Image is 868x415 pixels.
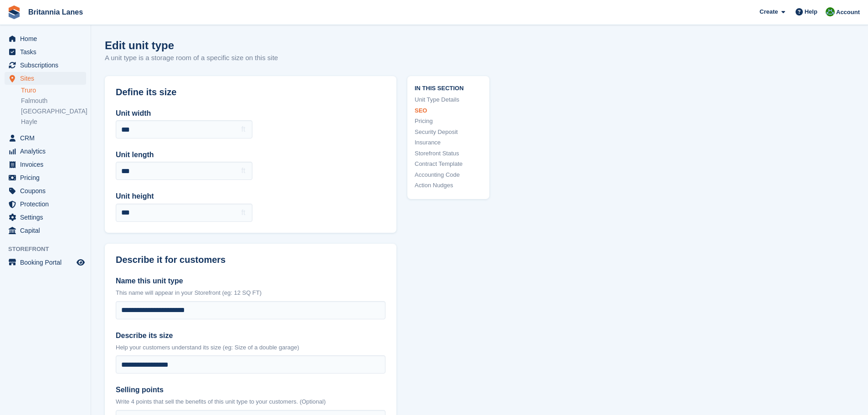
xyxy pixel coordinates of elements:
[116,108,252,119] label: Unit width
[415,117,482,126] a: Pricing
[5,211,86,224] a: menu
[21,97,86,105] a: Falmouth
[415,106,482,115] a: SEO
[5,198,86,210] a: menu
[20,256,75,269] span: Booking Portal
[20,32,75,45] span: Home
[836,8,860,17] span: Account
[75,257,86,268] a: Preview store
[20,59,75,72] span: Subscriptions
[5,184,86,197] a: menu
[7,5,21,19] img: stora-icon-8386f47178a22dfd0bd8f6a31ec36ba5ce8667c1dd55bd0f319d3a0aa187defe.svg
[5,72,86,85] a: menu
[760,7,778,16] span: Create
[415,170,482,179] a: Accounting Code
[116,191,252,202] label: Unit height
[5,224,86,237] a: menu
[116,149,252,160] label: Unit length
[415,95,482,104] a: Unit Type Details
[20,198,75,210] span: Protection
[116,276,385,287] label: Name this unit type
[116,343,385,352] p: Help your customers understand its size (eg: Size of a double garage)
[116,330,385,341] label: Describe its size
[5,171,86,184] a: menu
[5,158,86,171] a: menu
[415,128,482,137] a: Security Deposit
[826,7,835,16] img: Matt Lane
[20,211,75,224] span: Settings
[21,86,86,95] a: Truro
[20,158,75,171] span: Invoices
[5,32,86,45] a: menu
[105,53,278,63] p: A unit type is a storage room of a specific size on this site
[20,224,75,237] span: Capital
[20,46,75,58] span: Tasks
[25,5,87,20] a: Britannia Lanes
[5,132,86,144] a: menu
[20,145,75,158] span: Analytics
[116,397,385,406] p: Write 4 points that sell the benefits of this unit type to your customers. (Optional)
[21,107,86,116] a: [GEOGRAPHIC_DATA]
[20,72,75,85] span: Sites
[20,132,75,144] span: CRM
[116,288,385,297] p: This name will appear in your Storefront (eg: 12 SQ FT)
[116,255,385,265] h2: Describe it for customers
[415,83,482,92] span: In this section
[5,46,86,58] a: menu
[105,39,278,51] h1: Edit unit type
[20,171,75,184] span: Pricing
[8,245,91,254] span: Storefront
[116,87,385,97] h2: Define its size
[116,384,385,395] label: Selling points
[415,138,482,147] a: Insurance
[20,184,75,197] span: Coupons
[415,159,482,169] a: Contract Template
[5,145,86,158] a: menu
[21,118,86,126] a: Hayle
[415,181,482,190] a: Action Nudges
[415,149,482,158] a: Storefront Status
[5,59,86,72] a: menu
[5,256,86,269] a: menu
[805,7,817,16] span: Help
